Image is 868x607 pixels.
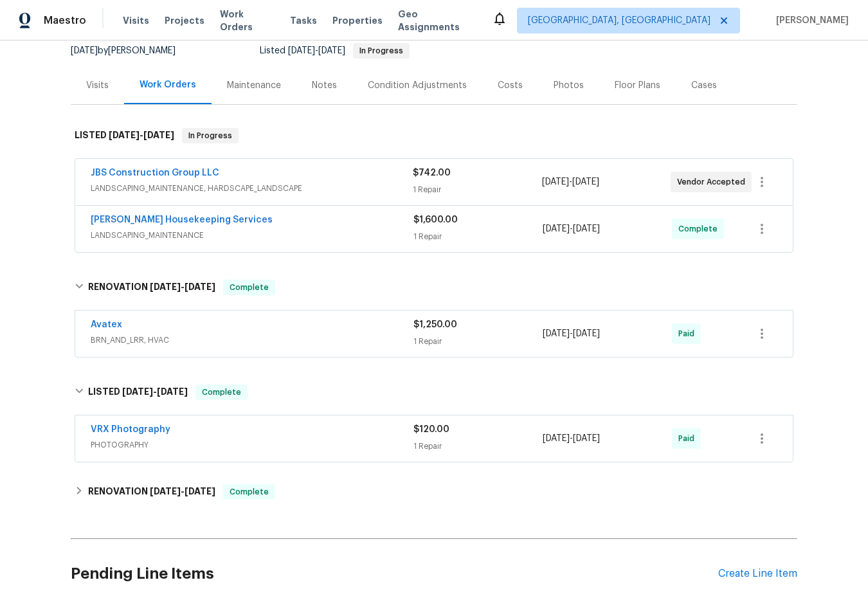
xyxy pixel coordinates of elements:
span: Tasks [290,16,317,25]
h2: Pending Line Items [71,544,718,604]
span: $1,250.00 [413,320,457,329]
div: 1 Repair [413,230,543,243]
div: Condition Adjustments [368,79,467,92]
span: Work Orders [220,8,275,33]
span: PHOTOGRAPHY [91,439,413,451]
span: LANDSCAPING_MAINTENANCE, HARDSCAPE_LANDSCAPE [91,182,413,195]
span: [DATE] [150,487,181,496]
a: Avatex [91,320,122,329]
span: - [542,176,599,188]
div: Cases [691,79,717,92]
h6: RENOVATION [88,280,215,295]
span: - [288,46,345,55]
span: Paid [678,327,700,340]
span: [DATE] [572,177,599,186]
div: Photos [554,79,584,92]
h6: LISTED [75,128,174,143]
div: 1 Repair [413,335,543,348]
span: Complete [678,222,723,235]
span: Complete [224,485,274,498]
span: Listed [260,46,410,55]
span: [DATE] [573,329,600,338]
span: - [543,432,600,445]
a: JBS Construction Group LLC [91,168,219,177]
span: Vendor Accepted [677,176,750,188]
div: Floor Plans [615,79,660,92]
span: [DATE] [157,387,188,396]
span: [DATE] [573,434,600,443]
span: [DATE] [185,282,215,291]
span: [DATE] [122,387,153,396]
span: - [109,131,174,140]
span: [DATE] [288,46,315,55]
div: RENOVATION [DATE]-[DATE]Complete [71,476,797,507]
span: Complete [224,281,274,294]
span: Visits [123,14,149,27]
span: [DATE] [150,282,181,291]
span: [DATE] [71,46,98,55]
div: LISTED [DATE]-[DATE]Complete [71,372,797,413]
span: - [122,387,188,396]
div: Create Line Item [718,568,797,580]
span: [DATE] [543,434,570,443]
div: Notes [312,79,337,92]
span: $742.00 [413,168,451,177]
span: Complete [197,386,246,399]
span: $120.00 [413,425,449,434]
div: Visits [86,79,109,92]
a: [PERSON_NAME] Housekeeping Services [91,215,273,224]
span: - [150,282,215,291]
span: In Progress [183,129,237,142]
span: [GEOGRAPHIC_DATA], [GEOGRAPHIC_DATA] [528,14,710,27]
span: [DATE] [109,131,140,140]
div: RENOVATION [DATE]-[DATE]Complete [71,267,797,308]
div: LISTED [DATE]-[DATE]In Progress [71,115,797,156]
span: [DATE] [573,224,600,233]
span: Maestro [44,14,86,27]
span: Paid [678,432,700,445]
div: 1 Repair [413,440,543,453]
h6: RENOVATION [88,484,215,500]
span: [DATE] [185,487,215,496]
span: Projects [165,14,204,27]
span: [DATE] [143,131,174,140]
span: [DATE] [542,177,569,186]
div: Maintenance [227,79,281,92]
span: Geo Assignments [398,8,476,33]
span: [PERSON_NAME] [771,14,849,27]
div: Work Orders [140,78,196,91]
span: [DATE] [543,329,570,338]
span: - [543,222,600,235]
span: LANDSCAPING_MAINTENANCE [91,229,413,242]
div: Costs [498,79,523,92]
span: - [543,327,600,340]
span: [DATE] [318,46,345,55]
span: - [150,487,215,496]
div: 1 Repair [413,183,541,196]
span: BRN_AND_LRR, HVAC [91,334,413,347]
span: $1,600.00 [413,215,458,224]
a: VRX Photography [91,425,170,434]
span: In Progress [354,47,408,55]
div: by [PERSON_NAME] [71,43,191,59]
span: [DATE] [543,224,570,233]
h6: LISTED [88,385,188,400]
span: Properties [332,14,383,27]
